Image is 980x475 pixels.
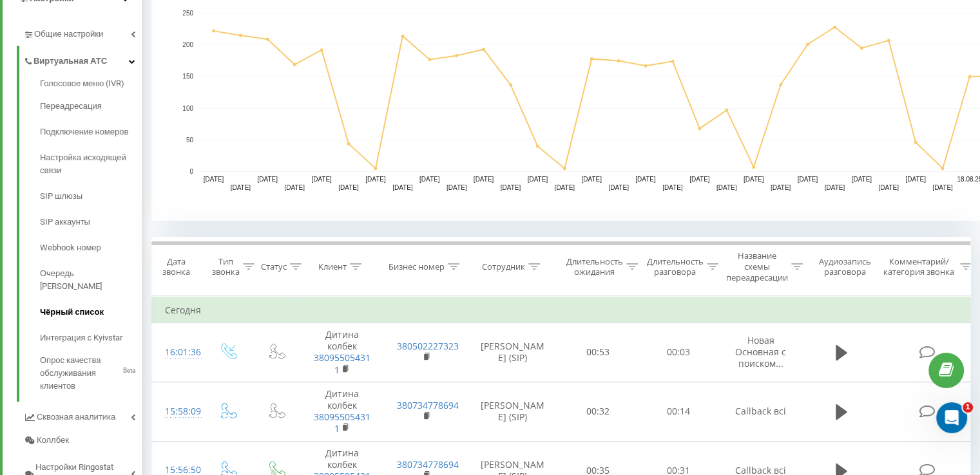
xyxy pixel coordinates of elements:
[40,126,128,138] span: Подключение номеров
[40,100,102,113] span: Переадресация
[204,176,224,183] text: [DATE]
[735,334,786,369] span: Новая Основная с поиском...
[300,323,384,382] td: Дитина колбек
[662,184,683,191] text: [DATE]
[189,168,193,175] text: 0
[397,340,459,352] a: 380502227323
[474,176,494,183] text: [DATE]
[501,184,521,191] text: [DATE]
[40,351,142,393] a: Опрос качества обслуживания клиентовBeta
[40,190,82,203] span: SIP шлюзы
[392,184,413,191] text: [DATE]
[689,176,710,183] text: [DATE]
[419,176,440,183] text: [DATE]
[719,382,803,441] td: Callback всі
[825,184,845,191] text: [DATE]
[397,399,459,411] a: 380734778694
[37,411,115,424] span: Сквозная аналитика
[716,184,737,191] text: [DATE]
[231,184,251,191] text: [DATE]
[37,434,69,447] span: Коллбек
[558,323,639,382] td: 00:53
[261,261,287,272] div: Статус
[554,184,575,191] text: [DATE]
[851,176,872,183] text: [DATE]
[23,19,142,46] a: Общие настройки
[40,77,124,90] span: Голосовое меню (IVR)
[40,151,135,177] span: Настройка исходящей связи
[311,176,332,183] text: [DATE]
[936,402,967,433] iframe: Intercom live chat
[40,325,142,351] a: Интеграция с Kyivstar
[23,402,142,429] a: Сквозная аналитика
[40,299,142,325] a: Чёрный список
[152,297,977,323] td: Сегодня
[40,354,120,393] span: Опрос качества обслуживания клиентов
[40,119,142,145] a: Подключение номеров
[639,323,719,382] td: 00:03
[258,176,278,183] text: [DATE]
[365,176,386,183] text: [DATE]
[300,382,384,441] td: Дитина колбек
[318,261,347,272] div: Клиент
[182,10,193,17] text: 250
[389,261,445,272] div: Бизнес номер
[338,184,359,191] text: [DATE]
[482,261,525,272] div: Сотрудник
[528,176,548,183] text: [DATE]
[771,184,791,191] text: [DATE]
[468,382,558,441] td: [PERSON_NAME] (SIP)
[40,261,142,299] a: Очередь [PERSON_NAME]
[40,216,90,228] span: SIP аккаунты
[397,458,459,470] a: 380734778694
[814,256,876,278] div: Аудиозапись разговора
[182,73,193,80] text: 150
[40,241,101,254] span: Webhook номер
[165,340,191,365] div: 16:01:36
[152,256,200,278] div: Дата звонка
[40,93,142,119] a: Переадресация
[182,41,193,48] text: 200
[608,184,629,191] text: [DATE]
[40,331,122,344] span: Интеграция с Kyivstar
[314,411,370,434] a: 380955054311
[212,256,240,278] div: Тип звонка
[34,28,103,41] span: Общие настройки
[40,183,142,209] a: SIP шлюзы
[40,209,142,235] a: SIP аккаунты
[284,184,305,191] text: [DATE]
[881,256,957,278] div: Комментарий/категория звонка
[40,306,104,319] span: Чёрный список
[878,184,899,191] text: [DATE]
[726,250,788,283] div: Название схемы переадресации
[447,184,467,191] text: [DATE]
[34,55,107,68] span: Виртуальная АТС
[23,46,142,73] a: Виртуальная АТС
[798,176,818,183] text: [DATE]
[566,256,623,278] div: Длительность ожидания
[963,402,973,413] span: 1
[558,382,639,441] td: 00:32
[182,105,193,112] text: 100
[40,145,142,183] a: Настройка исходящей связи
[932,184,953,191] text: [DATE]
[635,176,656,183] text: [DATE]
[186,136,194,144] text: 50
[165,399,191,424] div: 15:58:09
[905,176,926,183] text: [DATE]
[639,382,719,441] td: 00:14
[40,235,142,261] a: Webhook номер
[468,323,558,382] td: [PERSON_NAME] (SIP)
[581,176,602,183] text: [DATE]
[40,267,135,293] span: Очередь [PERSON_NAME]
[647,256,704,278] div: Длительность разговора
[40,77,142,93] a: Голосовое меню (IVR)
[744,176,764,183] text: [DATE]
[23,429,142,452] a: Коллбек
[314,351,370,375] a: 380955054311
